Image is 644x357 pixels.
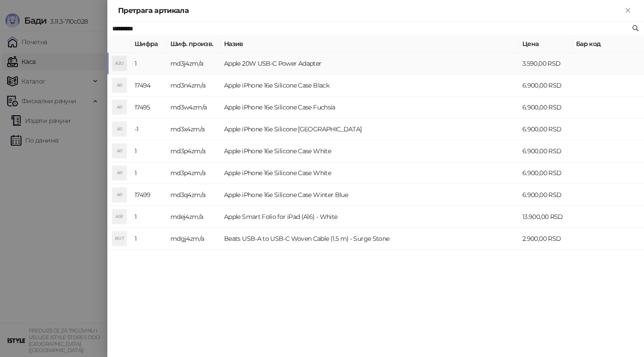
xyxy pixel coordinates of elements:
[623,5,633,16] button: Close
[131,140,167,162] td: 1
[220,162,519,184] td: Apple iPhone 16e Silicone Case White
[519,162,572,184] td: 6.900,00 RSD
[112,231,127,246] div: BUT
[220,118,519,140] td: Apple iPhone 16e Silicone [GEOGRAPHIC_DATA]
[167,75,220,97] td: md3n4zm/a
[167,35,220,53] th: Шиф. произв.
[167,206,220,228] td: mdej4zm/a
[167,118,220,140] td: md3x4zm/a
[112,122,127,136] div: AI1
[112,56,127,71] div: A2U
[519,35,572,53] th: Цена
[167,140,220,162] td: md3p4zm/a
[220,53,519,75] td: Apple 20W USB-C Power Adapter
[131,162,167,184] td: 1
[220,206,519,228] td: Apple Smart Folio for iPad (A16) - White
[519,228,572,250] td: 2.900,00 RSD
[167,162,220,184] td: md3p4zm/a
[112,78,127,92] div: AI1
[519,75,572,97] td: 6.900,00 RSD
[112,210,127,224] div: ASF
[220,184,519,206] td: Apple iPhone 16e Silicone Case Winter Blue
[131,118,167,140] td: -1
[572,35,644,53] th: Бар код
[519,118,572,140] td: 6.900,00 RSD
[167,97,220,118] td: md3w4zm/a
[131,206,167,228] td: 1
[220,75,519,97] td: Apple iPhone 16e Silicone Case Black
[131,53,167,75] td: 1
[112,144,127,158] div: AI1
[131,35,167,53] th: Шифра
[220,140,519,162] td: Apple iPhone 16e Silicone Case White
[131,184,167,206] td: 17499
[519,97,572,118] td: 6.900,00 RSD
[167,53,220,75] td: md3j4zm/a
[167,228,220,250] td: mdgj4zm/a
[519,53,572,75] td: 3.590,00 RSD
[519,206,572,228] td: 13.900,00 RSD
[112,100,127,114] div: AI1
[220,228,519,250] td: Beats USB-A to USB-C Woven Cable (1.5 m) - Surge Stone
[519,184,572,206] td: 6.900,00 RSD
[131,97,167,118] td: 17495
[118,5,623,16] div: Претрага артикала
[131,75,167,97] td: 17494
[112,188,127,202] div: AI1
[220,97,519,118] td: Apple iPhone 16e Silicone Case Fuchsia
[220,35,519,53] th: Назив
[131,228,167,250] td: 1
[167,184,220,206] td: md3q4zm/a
[112,166,127,180] div: AI1
[519,140,572,162] td: 6.900,00 RSD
